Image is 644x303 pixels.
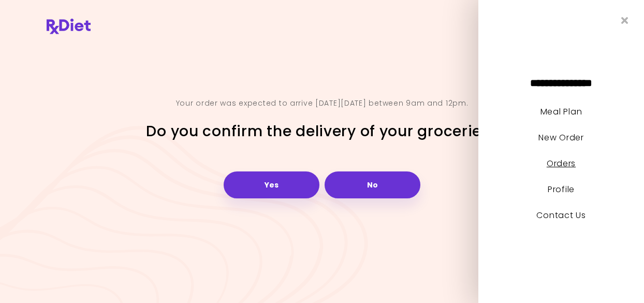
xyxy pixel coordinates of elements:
a: Meal Plan [540,106,582,118]
a: Orders [547,157,576,169]
button: Yes [224,171,319,198]
a: New Order [538,132,583,143]
a: Profile [548,183,575,195]
i: Close [621,16,628,25]
a: Contact Us [536,209,586,221]
button: No [325,171,420,198]
div: Your order was expected to arrive [DATE][DATE] between 9am and 12pm. [176,95,469,112]
img: RxDiet [47,19,91,34]
h2: Do you confirm the delivery of your groceries? [146,122,497,141]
